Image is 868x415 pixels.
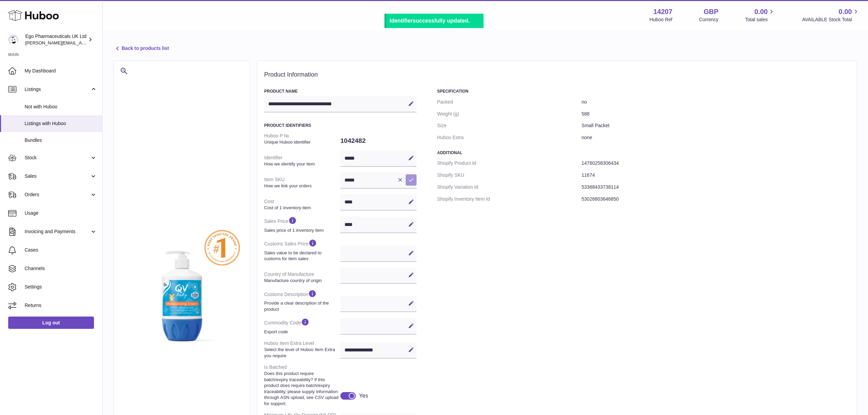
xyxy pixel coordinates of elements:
[437,89,850,94] h3: Specification
[113,44,169,53] a: Back to products list
[264,152,340,170] dt: Identifier
[437,108,582,120] dt: Weight (g)
[437,120,582,132] dt: Size
[25,155,90,161] span: Stock
[582,181,850,193] dd: 53368433738114
[582,132,850,144] dd: none
[582,193,850,205] dd: 53026803646850
[25,86,90,93] span: Listings
[25,302,97,309] span: Returns
[264,213,340,236] dt: Sales Price
[25,247,97,253] span: Cases
[264,130,340,148] dt: Huboo P №
[25,265,97,272] span: Channels
[582,96,850,108] dd: no
[264,371,339,406] strong: Does this product require batch/expiry traceability? If this product does require batch/expiry tr...
[25,284,97,290] span: Settings
[264,278,339,284] strong: Manufacture country of origin
[745,16,775,23] span: Total sales
[25,33,87,46] div: Ego Pharmaceuticals UK Ltd
[699,16,719,23] div: Currency
[264,227,339,233] strong: Sales price of 1 inventory item
[264,71,850,79] h2: Product Information
[264,161,339,167] strong: How we identify your item
[8,317,94,329] a: Log out
[121,227,243,349] img: 6.png
[582,108,850,120] dd: 588
[390,17,480,25] div: successfully updated.
[437,132,582,144] dt: Huboo Extra
[25,210,97,216] span: Usage
[264,286,340,315] dt: Customs Description
[264,89,417,94] h3: Product Name
[582,120,850,132] dd: Small Packet
[264,196,340,213] dt: Cost
[437,150,850,156] h3: Additional
[704,7,718,16] strong: GBP
[802,7,860,23] a: 0.00 AVAILABLE Stock Total
[25,104,97,110] span: Not with Huboo
[340,134,417,148] dd: 1042482
[390,18,413,24] b: Identifier
[264,205,339,211] strong: Cost of 1 inventory item
[25,137,97,144] span: Bundles
[359,392,368,400] div: Yes
[25,228,90,235] span: Invoicing and Payments
[437,96,582,108] dt: Packed
[264,183,339,189] strong: How we link your orders
[25,40,174,45] span: [PERSON_NAME][EMAIL_ADDRESS][PERSON_NAME][DOMAIN_NAME]
[264,337,340,361] dt: Huboo Item Extra Level
[264,174,340,191] dt: Item SKU
[650,16,673,23] div: Huboo Ref
[582,157,850,169] dd: 14760258306434
[437,169,582,181] dt: Shopify SKU
[264,347,339,359] strong: Select the level of Huboo Item Extra you require
[437,157,582,169] dt: Shopify Product Id
[582,169,850,181] dd: 11674
[264,329,339,335] strong: Export code
[264,315,340,337] dt: Commodity Code
[755,7,768,16] span: 0.00
[437,193,582,205] dt: Shopify Inventory Item Id
[8,35,18,45] img: Tihomir.simeonov@egopharm.com
[653,7,673,16] strong: 14207
[25,68,97,74] span: My Dashboard
[264,268,340,286] dt: Country of Manufacture
[264,123,417,128] h3: Product Identifiers
[839,7,852,16] span: 0.00
[25,120,97,127] span: Listings with Huboo
[802,16,860,23] span: AVAILABLE Stock Total
[264,300,339,312] strong: Provide a clear description of the product
[745,7,775,23] a: 0.00 Total sales
[437,181,582,193] dt: Shopify Variation Id
[264,236,340,264] dt: Customs Sales Price
[25,173,90,179] span: Sales
[25,191,90,198] span: Orders
[264,250,339,262] strong: Sales value to be declared to customs for item sales
[264,361,340,409] dt: Is Batched
[264,139,339,145] strong: Unique Huboo identifier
